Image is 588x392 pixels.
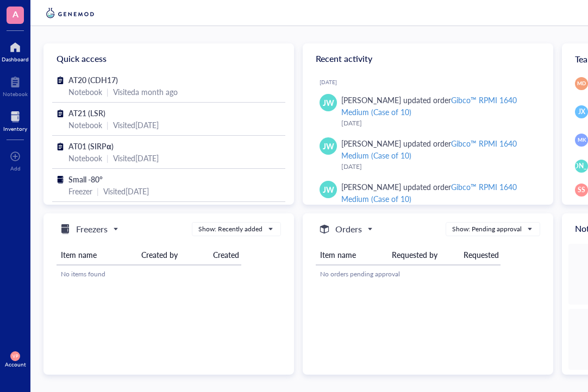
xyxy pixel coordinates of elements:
div: No orders pending approval [320,269,518,279]
div: Show: Recently added [198,224,262,234]
div: [DATE] [341,161,536,172]
div: Dashboard [2,56,29,62]
span: MK [577,136,585,144]
div: Show: Pending approval [452,224,522,234]
div: Freezer [68,185,92,197]
a: Dashboard [2,39,29,62]
span: MD [577,80,586,87]
a: JW[PERSON_NAME] updated orderGibco™ RPMI 1640 Medium (Case of 10)[DATE] [311,90,545,133]
span: Small -80° [68,174,103,185]
div: Quick access [43,43,294,74]
div: Notebook [68,152,102,164]
th: Requested on [459,245,522,265]
span: AT21 (LSR) [68,108,105,118]
div: [DATE] [341,118,536,129]
span: AT20 (CDH17) [68,74,118,85]
span: JW [323,184,334,195]
th: Item name [316,245,387,265]
div: Notebook [68,119,102,131]
th: Requested by [387,245,459,265]
th: Created by [137,245,209,265]
span: AT01 (SIRPα) [68,141,114,151]
div: | [107,86,109,98]
img: genemod-logo [43,7,97,20]
div: [PERSON_NAME] updated order [341,137,536,161]
a: Inventory [3,108,27,132]
div: [PERSON_NAME] updated order [341,181,536,205]
div: Visited [DATE] [113,152,159,164]
span: SS [578,185,585,195]
h5: Freezers [76,223,108,236]
a: JW[PERSON_NAME] updated orderGibco™ RPMI 1640 Medium (Case of 10)[DATE] [311,133,545,176]
span: JW [323,140,334,152]
a: JW[PERSON_NAME] updated orderGibco™ RPMI 1640 Medium (Case of 10)[DATE] [311,176,545,220]
div: Notebook [68,86,102,98]
th: Created on [209,245,272,265]
div: Visited a month ago [113,86,178,98]
div: Add [10,165,21,172]
div: Recent activity [303,43,553,74]
a: Notebook [3,73,28,97]
div: No items found [61,269,267,279]
div: [PERSON_NAME] updated order [341,94,536,118]
div: [DATE] [320,79,545,85]
span: JX [578,107,585,117]
div: Inventory [3,125,27,132]
div: Notebook [3,91,28,97]
div: | [107,119,109,131]
span: A [12,7,18,21]
span: JW [323,97,334,109]
div: Visited [DATE] [113,119,159,131]
div: Account [5,361,26,368]
span: VP [12,353,18,358]
th: Item name [57,245,137,265]
div: | [97,185,99,197]
div: | [107,152,109,164]
h5: Orders [335,223,362,236]
div: Visited [DATE] [103,185,149,197]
